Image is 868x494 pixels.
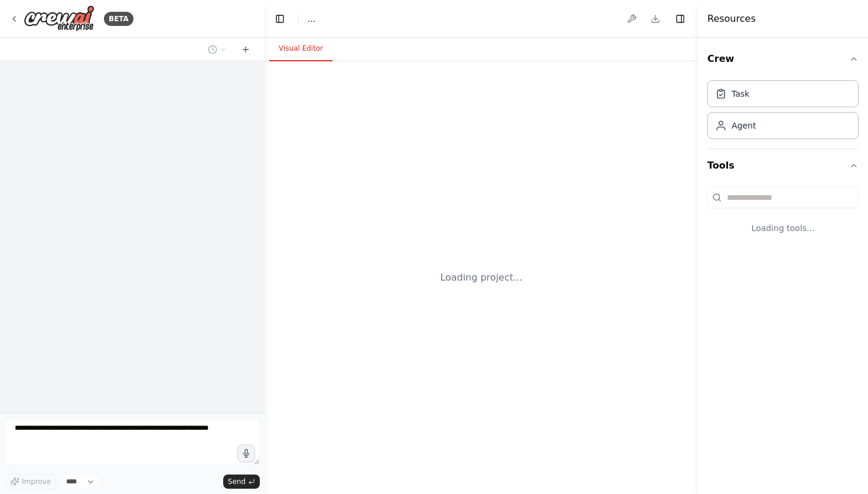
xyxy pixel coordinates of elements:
[5,474,56,489] button: Improve
[707,182,859,253] div: Tools
[707,149,859,182] button: Tools
[272,11,288,27] button: Hide left sidebar
[228,477,246,486] span: Send
[104,12,133,26] div: BETA
[707,213,859,243] div: Loading tools...
[732,120,756,131] div: Agent
[672,11,688,27] button: Hide right sidebar
[440,271,523,285] div: Loading project...
[732,88,749,100] div: Task
[24,5,94,32] img: Logo
[237,444,255,462] button: Click to speak your automation idea
[22,477,51,486] span: Improve
[236,42,255,57] button: Start a new chat
[269,37,332,61] button: Visual Editor
[707,42,859,75] button: Crew
[707,75,859,149] div: Crew
[308,13,315,25] nav: breadcrumb
[308,13,315,25] span: ...
[707,12,756,26] h4: Resources
[223,475,260,489] button: Send
[203,42,231,57] button: Switch to previous chat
